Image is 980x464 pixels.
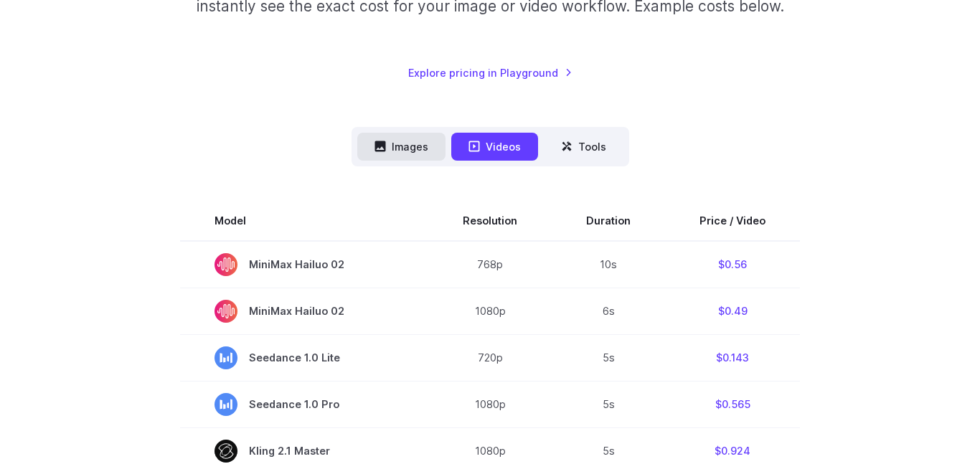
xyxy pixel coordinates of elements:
[552,381,665,427] td: 5s
[215,300,394,323] span: MiniMax Hailuo 02
[552,288,665,334] td: 6s
[428,201,552,241] th: Resolution
[665,288,800,334] td: $0.49
[544,133,623,161] button: Tools
[428,241,552,288] td: 768p
[215,346,394,369] span: Seedance 1.0 Lite
[552,201,665,241] th: Duration
[428,381,552,427] td: 1080p
[552,241,665,288] td: 10s
[665,201,800,241] th: Price / Video
[215,440,394,463] span: Kling 2.1 Master
[665,334,800,381] td: $0.143
[451,133,538,161] button: Videos
[552,334,665,381] td: 5s
[665,241,800,288] td: $0.56
[215,253,394,276] span: MiniMax Hailuo 02
[215,393,394,416] span: Seedance 1.0 Pro
[180,201,428,241] th: Model
[357,133,446,161] button: Images
[665,381,800,427] td: $0.565
[408,65,573,81] a: Explore pricing in Playground
[428,288,552,334] td: 1080p
[428,334,552,381] td: 720p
